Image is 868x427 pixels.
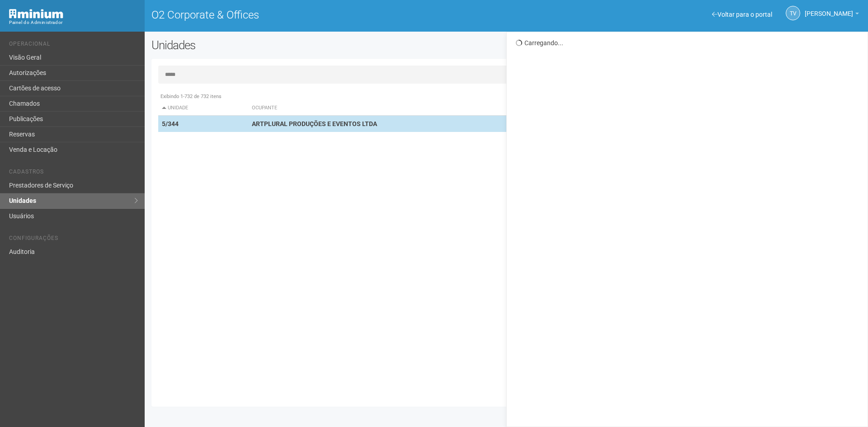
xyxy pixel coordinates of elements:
strong: 5/344 [162,120,179,127]
img: Minium [9,9,63,19]
a: Voltar para o portal [712,11,772,18]
li: Configurações [9,235,138,244]
span: Thayane Vasconcelos Torres [805,1,853,17]
h2: Unidades [151,38,439,52]
div: Carregando... [516,39,861,47]
th: Unidade: activate to sort column descending [158,101,248,116]
li: Cadastros [9,169,138,178]
th: Ocupante: activate to sort column ascending [248,101,556,116]
li: Operacional [9,41,138,50]
div: Exibindo 1-732 de 732 itens [158,93,856,101]
div: Painel do Administrador [9,19,138,27]
a: [PERSON_NAME] [805,11,859,19]
a: TV [786,6,800,20]
strong: ARTPLURAL PRODUÇÕES E EVENTOS LTDA [252,120,377,127]
h1: O2 Corporate & Offices [151,9,500,21]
